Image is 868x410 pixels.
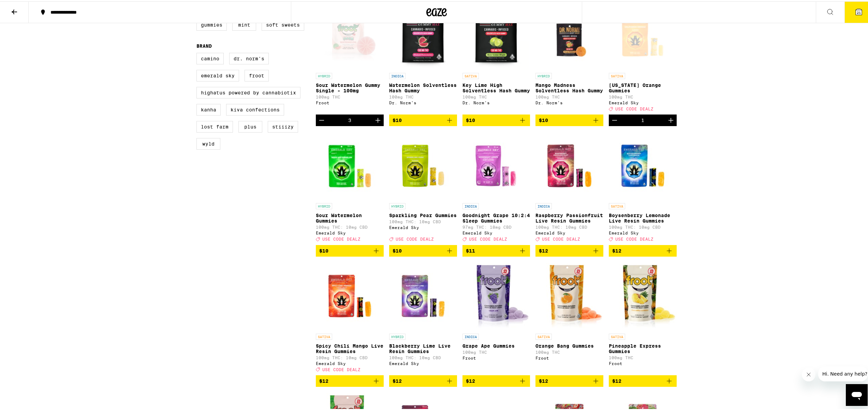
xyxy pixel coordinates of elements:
[615,236,653,240] span: USE CODE DEALZ
[462,99,530,104] div: Dr. Norm's
[462,130,530,198] img: Emerald Sky - Goodnight Grape 10:2:4 Sleep Gummies
[316,130,384,243] a: Open page for Sour Watermelon Gummies from Emerald Sky
[818,365,868,380] iframe: Message from company
[609,99,677,104] div: Emerald Sky
[245,69,269,80] label: Froot
[389,99,457,104] div: Dr. Norm's
[641,116,644,122] div: 1
[609,81,677,92] p: [US_STATE] Orange Gummies
[316,360,384,364] div: Emerald Sky
[393,247,402,252] span: $10
[316,72,332,78] p: HYBRID
[535,261,603,329] img: Froot - Orange Bang Gummies
[539,247,548,252] span: $12
[389,72,406,78] p: INDICA
[609,93,677,98] p: 100mg THC
[316,354,384,359] p: 100mg THC: 10mg CBD
[535,374,603,385] button: Add to bag
[462,211,530,222] p: Goodnight Grape 10:2:4 Sleep Gummies
[609,130,677,243] a: Open page for Boysenberry Lemonade Live Resin Gummies from Emerald Sky
[316,374,384,385] button: Add to bag
[539,116,548,122] span: $10
[462,374,530,385] button: Add to bag
[857,9,861,13] span: 21
[609,113,620,125] button: Decrement
[539,377,548,382] span: $12
[535,99,603,104] div: Dr. Norm's
[316,229,384,234] div: Emerald Sky
[462,130,530,243] a: Open page for Goodnight Grape 10:2:4 Sleep Gummies from Emerald Sky
[535,72,552,78] p: HYBRID
[389,218,457,223] p: 100mg THC: 10mg CBD
[316,224,384,228] p: 100mg THC: 10mg CBD
[196,86,300,97] label: Highatus Powered by Cannabiotix
[462,354,530,359] div: Froot
[462,229,530,234] div: Emerald Sky
[609,261,677,329] img: Froot - Pineapple Express Gummies
[535,130,603,198] img: Emerald Sky - Raspberry Passionfruit Live Resin Gummies
[372,113,384,125] button: Increment
[609,360,677,364] div: Froot
[469,236,507,240] span: USE CODE DEALZ
[396,236,434,240] span: USE CODE DEALZ
[389,244,457,255] button: Add to bag
[196,137,220,148] label: WYLD
[802,366,815,380] iframe: Close message
[226,103,284,114] label: Kiva Confections
[609,342,677,353] p: Pineapple Express Gummies
[196,69,239,80] label: Emerald Sky
[535,349,603,353] p: 100mg THC
[462,202,479,208] p: INDICA
[535,81,603,92] p: Mango Madness Solventless Hash Gummy
[389,211,457,217] p: Sparkling Pear Gummies
[196,103,221,114] label: Kanha
[609,130,677,198] img: Emerald Sky - Boysenberry Lemonade Live Resin Gummies
[609,72,625,78] p: SATIVA
[846,383,868,405] iframe: Button to launch messaging window
[535,244,603,255] button: Add to bag
[316,342,384,353] p: Spicy Chili Mango Live Resin Gummies
[535,202,552,208] p: INDICA
[462,93,530,98] p: 100mg THC
[542,236,580,240] span: USE CODE DEALZ
[262,18,304,29] label: Soft Sweets
[612,247,621,252] span: $12
[316,261,384,374] a: Open page for Spicy Chili Mango Live Resin Gummies from Emerald Sky
[316,113,327,125] button: Decrement
[535,229,603,234] div: Emerald Sky
[535,211,603,222] p: Raspberry Passionfruit Live Resin Gummies
[665,113,677,125] button: Increment
[462,224,530,228] p: 97mg THC: 18mg CBD
[389,354,457,359] p: 100mg THC: 10mg CBD
[316,130,384,198] img: Emerald Sky - Sour Watermelon Gummies
[466,377,475,382] span: $12
[316,202,332,208] p: HYBRID
[316,261,384,329] img: Emerald Sky - Spicy Chili Mango Live Resin Gummies
[389,261,457,374] a: Open page for Blackberry Lime Live Resin Gummies from Emerald Sky
[609,202,625,208] p: SATIVA
[268,120,298,131] label: STIIIZY
[196,42,212,47] legend: Brand
[389,224,457,228] div: Emerald Sky
[229,51,269,63] label: Dr. Norm's
[535,224,603,228] p: 100mg THC: 10mg CBD
[232,18,256,29] label: Mint
[389,374,457,385] button: Add to bag
[389,130,457,243] a: Open page for Sparkling Pear Gummies from Emerald Sky
[609,261,677,374] a: Open page for Pineapple Express Gummies from Froot
[535,130,603,243] a: Open page for Raspberry Passionfruit Live Resin Gummies from Emerald Sky
[389,332,406,338] p: HYBRID
[316,81,384,92] p: Sour Watermelon Gummy Single - 100mg
[462,261,530,329] img: Froot - Grape Ape Gummies
[348,116,351,122] div: 3
[389,202,406,208] p: HYBRID
[609,244,677,255] button: Add to bag
[609,211,677,222] p: Boysenberry Lemonade Live Resin Gummies
[462,244,530,255] button: Add to bag
[322,366,361,370] span: USE CODE DEALZ
[316,99,384,104] div: Froot
[535,93,603,98] p: 100mg THC
[462,113,530,125] button: Add to bag
[316,244,384,255] button: Add to bag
